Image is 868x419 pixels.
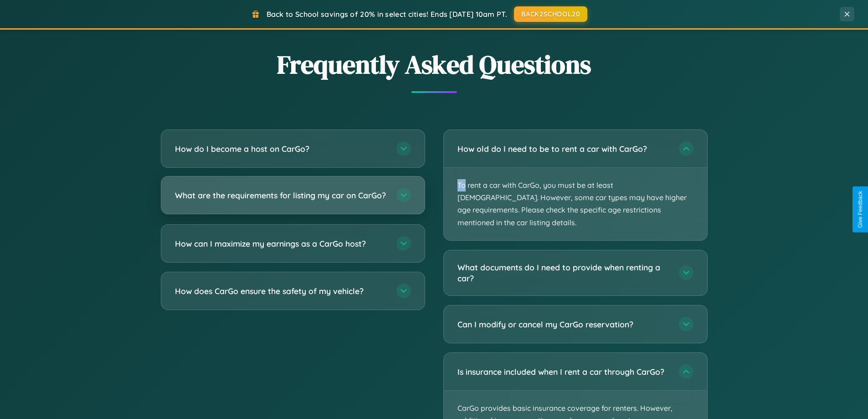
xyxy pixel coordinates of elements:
h3: How can I maximize my earnings as a CarGo host? [175,238,387,249]
h3: How old do I need to be to rent a car with CarGo? [457,143,670,155]
h3: How do I become a host on CarGo? [175,143,387,155]
h3: What are the requirements for listing my car on CarGo? [175,190,387,201]
p: To rent a car with CarGo, you must be at least [DEMOGRAPHIC_DATA]. However, some car types may ha... [444,168,707,240]
h3: What documents do I need to provide when renting a car? [457,262,670,284]
h3: How does CarGo ensure the safety of my vehicle? [175,285,387,297]
h2: Frequently Asked Questions [161,47,708,82]
h3: Can I modify or cancel my CarGo reservation? [457,319,670,330]
span: Back to School savings of 20% in select cities! Ends [DATE] 10am PT. [267,10,507,19]
div: Give Feedback [857,191,863,228]
h3: Is insurance included when I rent a car through CarGo? [457,366,670,378]
button: BACK2SCHOOL20 [514,6,587,22]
